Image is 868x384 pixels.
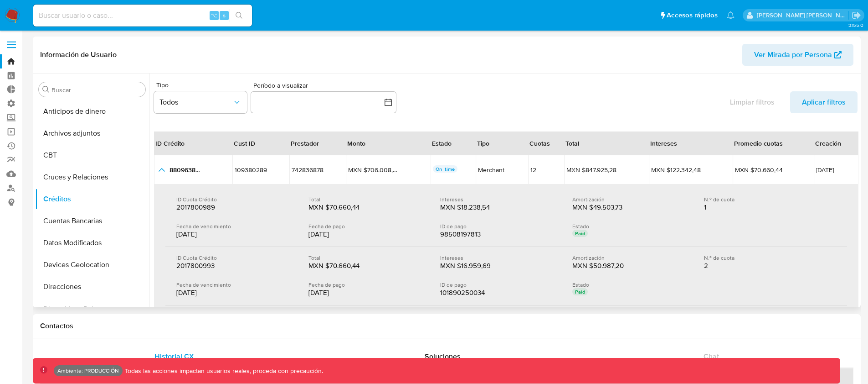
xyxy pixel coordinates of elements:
[35,166,149,188] button: Cruces y Relaciones
[230,9,248,22] button: search-icon
[35,210,149,232] button: Cuentas Bancarias
[425,351,461,362] span: Soluciones
[35,298,149,320] button: Dispositivos Point
[704,351,719,362] span: Chat
[154,351,194,362] span: Historial CX
[727,11,734,19] a: Notificaciones
[742,44,853,66] button: Ver Mirada por Persona
[57,369,119,373] p: Ambiente: PRODUCCIÓN
[667,11,718,20] span: Accesos rápidos
[223,11,226,20] span: s
[40,50,117,59] h1: Información de Usuario
[757,11,849,20] p: victor.david@mercadolibre.com.co
[754,44,832,66] span: Ver Mirada por Persona
[35,100,149,122] button: Anticipos de dinero
[35,188,149,210] button: Créditos
[852,11,861,20] a: Salir
[35,276,149,298] button: Direcciones
[211,11,217,20] span: ⌥
[51,86,142,94] input: Buscar
[35,144,149,166] button: CBT
[35,232,149,254] button: Datos Modificados
[123,367,323,375] p: Todas las acciones impactan usuarios reales, proceda con precaución.
[35,254,149,276] button: Devices Geolocation
[33,10,252,21] input: Buscar usuario o caso...
[35,122,149,144] button: Archivos adjuntos
[40,321,853,331] h1: Contactos
[42,86,50,93] button: Buscar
